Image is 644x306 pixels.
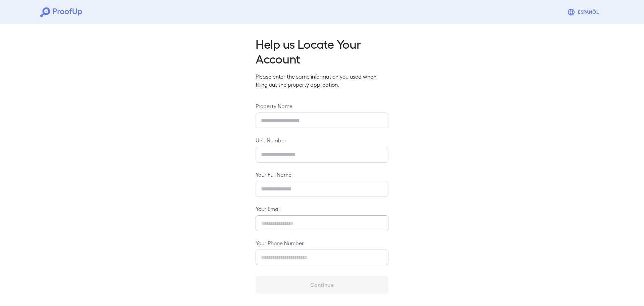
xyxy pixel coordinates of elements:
[256,239,388,247] label: Your Phone Number
[256,73,388,89] p: Please enter the same information you used when filling out the property application.
[256,205,388,213] label: Your Email
[256,36,388,66] h2: Help us Locate Your Account
[256,171,388,178] label: Your Full Name
[565,5,604,19] button: Espanõl
[256,102,388,110] label: Property Name
[256,136,388,144] label: Unit Number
